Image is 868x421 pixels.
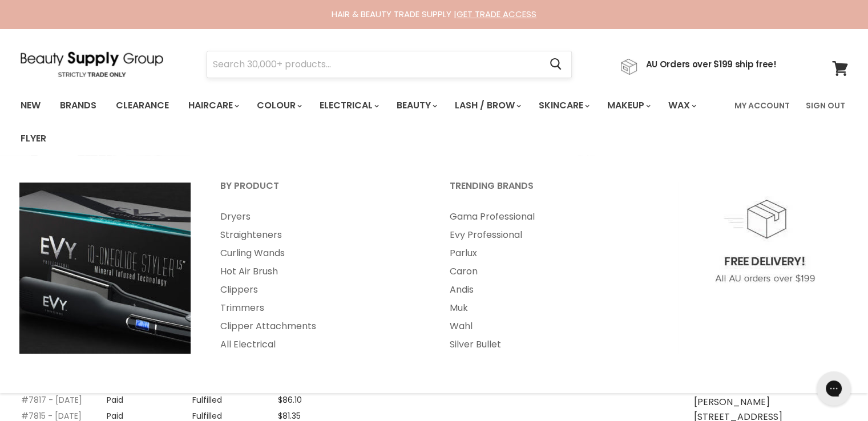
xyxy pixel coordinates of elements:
ul: Main menu [12,89,728,155]
a: Muk [435,299,663,317]
a: Brands [51,94,105,118]
a: Lash / Brow [446,94,528,118]
a: Clipper Attachments [206,317,433,335]
a: By Product [206,177,433,205]
a: My Account [728,94,797,118]
a: Gama Professional [435,208,663,226]
a: Wax [660,94,703,118]
a: Beauty [388,94,444,118]
a: #7817 - [DATE] [21,394,82,406]
a: Curling Wands [206,244,433,262]
a: GET TRADE ACCESS [457,8,536,20]
td: Paid [106,406,192,421]
a: Colour [248,94,309,118]
a: Clippers [206,281,433,299]
a: Haircare [180,94,246,118]
div: HAIR & BEAUTY TRADE SUPPLY | [6,9,862,20]
a: Trending Brands [435,177,663,205]
a: Electrical [311,94,386,118]
button: Search [541,51,571,78]
a: Straighteners [206,226,433,244]
td: Fulfilled [192,406,277,421]
span: $86.10 [278,394,302,406]
a: Caron [435,262,663,281]
a: Evy Professional [435,226,663,244]
a: Silver Bullet [435,335,663,354]
a: Hot Air Brush [206,262,433,281]
ul: Main menu [435,208,663,354]
a: Andis [435,281,663,299]
a: Trimmers [206,299,433,317]
a: Sign Out [799,94,852,118]
a: Dryers [206,208,433,226]
a: Skincare [530,94,596,118]
nav: Main [6,89,862,155]
a: All Electrical [206,335,433,354]
a: Clearance [107,94,177,118]
td: Paid [106,390,192,405]
a: Flyer [12,127,55,151]
td: Fulfilled [192,390,277,405]
ul: Main menu [206,208,433,354]
iframe: Gorgias live chat messenger [811,367,857,410]
li: [PERSON_NAME] [694,397,848,407]
a: Wahl [435,317,663,335]
form: Product [207,51,572,78]
a: Parlux [435,244,663,262]
input: Search [207,51,541,78]
a: Makeup [599,94,657,118]
a: New [12,94,49,118]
